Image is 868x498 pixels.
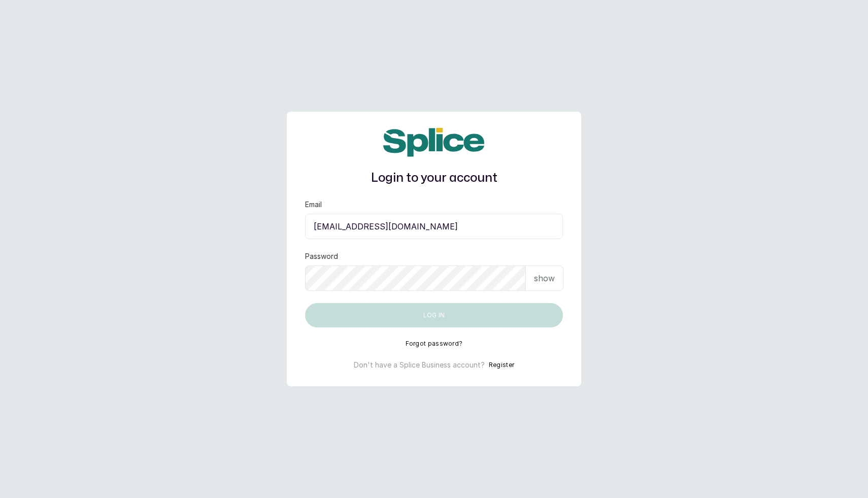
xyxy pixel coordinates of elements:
[489,360,514,370] button: Register
[305,303,563,327] button: Log in
[305,214,563,239] input: email@acme.com
[354,360,485,370] p: Don't have a Splice Business account?
[406,340,463,348] button: Forgot password?
[305,200,322,210] label: Email
[305,169,563,187] h1: Login to your account
[534,272,555,284] p: show
[305,251,338,261] label: Password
